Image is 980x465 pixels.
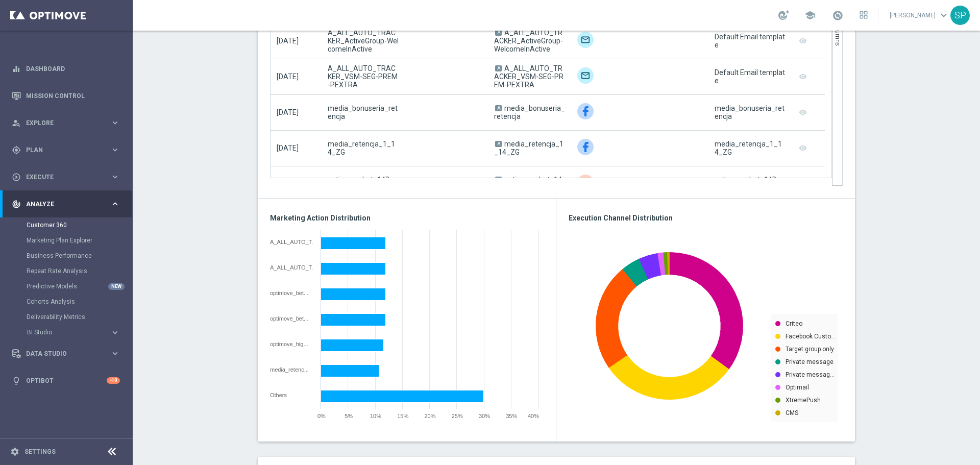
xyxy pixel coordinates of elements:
[12,376,21,385] i: lightbulb
[12,118,110,128] div: Explore
[786,333,836,340] text: Facebook Custo…
[110,145,120,155] i: keyboard_arrow_right
[26,55,120,82] a: Dashboard
[889,8,950,23] a: [PERSON_NAME]keyboard_arrow_down
[804,10,816,21] span: school
[506,413,517,419] span: 35%
[328,29,399,53] span: A_ALL_AUTO_TRACKER_ActiveGroup-WelcomeInActive
[10,447,19,456] i: settings
[786,397,821,404] text: XtremePush
[277,72,299,81] span: [DATE]
[270,392,313,398] div: Others
[27,329,110,335] div: BI Studio
[24,449,56,455] a: Settings
[11,65,120,73] button: equalizer Dashboard
[494,29,563,53] span: A_ALL_AUTO_TRACKER_ActiveGroup-WelcomeInActive
[495,177,502,183] span: A
[494,140,563,156] span: media_retencja_1_14_ZG
[108,283,125,290] div: NEW
[26,201,110,207] span: Analyze
[12,200,110,209] div: Analyze
[715,104,786,120] div: media_bonuseria_retencja
[938,10,949,21] span: keyboard_arrow_down
[27,267,106,275] a: Repeat Rate Analysis
[786,358,834,365] text: Private message
[27,221,106,229] a: Customer 360
[715,33,786,49] div: Default Email template
[12,82,120,109] div: Mission Control
[397,413,408,419] span: 15%
[950,6,970,25] div: SP
[370,413,381,419] span: 10%
[27,236,106,244] a: Marketing Plan Explorer
[786,409,798,417] text: CMS
[12,173,21,182] i: play_circle_outline
[11,173,120,181] button: play_circle_outline Execute keyboard_arrow_right
[495,30,502,36] span: A
[11,377,120,385] button: lightbulb Optibot +10
[11,92,120,100] button: Mission Control
[715,68,786,85] div: Default Email template
[12,200,21,209] i: track_changes
[107,377,120,384] div: +10
[577,139,594,155] div: Facebook Custom Audience
[270,366,313,373] div: media_retencja_1_14_ZG
[495,105,502,111] span: A
[26,120,110,126] span: Explore
[12,145,21,155] i: gps_fixed
[786,371,835,378] text: Private messag…
[12,349,110,358] div: Data Studio
[27,329,100,335] span: BI Studio
[270,264,313,271] div: A_ALL_AUTO_TRACKER_VSM-SEG-PREM-PEXTRA
[110,118,120,128] i: keyboard_arrow_right
[26,174,110,180] span: Execute
[11,119,120,127] div: person_search Explore keyboard_arrow_right
[27,248,132,263] div: Business Performance
[11,146,120,154] button: gps_fixed Plan keyboard_arrow_right
[27,328,120,336] button: BI Studio keyboard_arrow_right
[495,65,502,71] span: A
[577,103,594,119] img: Facebook Custom Audience
[12,145,110,155] div: Plan
[577,32,594,48] img: Target group only
[110,349,120,358] i: keyboard_arrow_right
[27,298,106,306] a: Cohorts Analysis
[786,320,802,327] text: Criteo
[577,175,594,191] img: Criteo
[27,313,106,321] a: Deliverability Metrics
[715,176,786,192] div: optimove_bet_14D_and_reg_30D
[277,108,299,116] span: [DATE]
[715,140,786,156] div: media_retencja_1_14_ZG
[27,294,132,309] div: Cohorts Analysis
[26,82,120,109] a: Mission Control
[479,413,490,419] span: 30%
[26,147,110,153] span: Plan
[528,413,539,419] span: 40%
[270,315,313,322] div: optimove_bet_1D_plus
[27,217,132,233] div: Customer 360
[110,199,120,209] i: keyboard_arrow_right
[270,341,313,347] div: optimove_high_value
[277,144,299,152] span: [DATE]
[27,233,132,248] div: Marketing Plan Explorer
[317,413,326,419] span: 0%
[11,350,120,358] button: Data Studio keyboard_arrow_right
[328,104,399,120] span: media_bonuseria_retencja
[834,21,841,46] span: Columns
[494,64,563,89] span: A_ALL_AUTO_TRACKER_VSM-SEG-PREM-PEXTRA
[12,173,110,182] div: Execute
[577,67,594,84] img: Target group only
[12,55,120,82] div: Dashboard
[270,290,313,296] div: optimove_bet_14D_and_reg_30D
[425,413,436,419] span: 20%
[328,64,399,89] span: A_ALL_AUTO_TRACKER_VSM-SEG-PREM-PEXTRA
[27,325,132,340] div: BI Studio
